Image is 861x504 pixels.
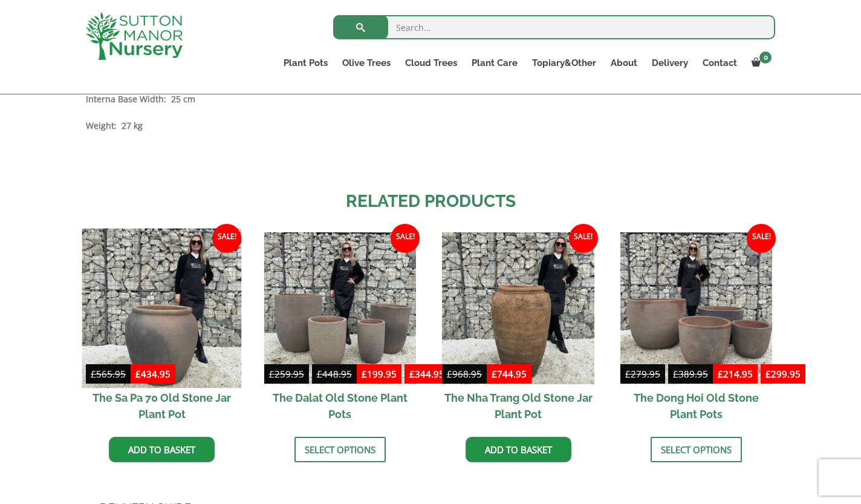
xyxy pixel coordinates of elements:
[264,232,416,428] a: Sale! £259.95-£448.95 £199.95-£344.95 The Dalat Old Stone Plant Pots
[86,120,143,131] strong: Weight: 27 kg
[317,368,322,380] span: £
[135,368,171,380] bdi: 434.95
[269,368,275,380] span: £
[492,368,527,380] bdi: 744.95
[409,368,415,380] span: £
[620,367,713,384] del: -
[645,54,695,71] a: Delivery
[212,224,241,253] span: Sale!
[625,368,631,380] span: £
[442,232,594,384] img: The Nha Trang Old Stone Jar Plant Pot
[569,224,598,253] span: Sale!
[362,368,397,380] bdi: 199.95
[718,368,723,380] span: £
[86,93,195,105] strong: Interna Base Width: 25 cm
[91,368,96,380] span: £
[86,384,238,428] h2: The Sa Pa 70 Old Stone Jar Plant Pot
[466,437,571,462] a: Add to basket: “The Nha Trang Old Stone Jar Plant Pot”
[673,368,678,380] span: £
[447,368,482,380] bdi: 968.95
[264,367,357,384] del: -
[135,368,141,380] span: £
[294,437,386,462] a: Select options for “The Dalat Old Stone Plant Pots”
[525,54,603,71] a: Topiary&Other
[86,232,238,428] a: Sale! The Sa Pa 70 Old Stone Jar Plant Pot
[492,368,497,380] span: £
[269,368,304,380] bdi: 259.95
[759,51,772,64] span: 0
[264,384,416,428] h2: The Dalat Old Stone Plant Pots
[357,367,449,384] ins: -
[82,229,242,388] img: The Sa Pa 70 Old Stone Jar Plant Pot
[713,367,805,384] ins: -
[447,368,452,380] span: £
[398,54,464,71] a: Cloud Trees
[765,368,771,380] span: £
[673,368,708,380] bdi: 389.95
[747,224,776,253] span: Sale!
[317,368,352,380] bdi: 448.95
[695,54,744,71] a: Contact
[718,368,753,380] bdi: 214.95
[620,232,772,384] img: The Dong Hoi Old Stone Plant Pots
[391,224,420,253] span: Sale!
[409,368,444,380] bdi: 344.95
[464,54,525,71] a: Plant Care
[620,232,772,428] a: Sale! £279.95-£389.95 £214.95-£299.95 The Dong Hoi Old Stone Plant Pots
[765,368,801,380] bdi: 299.95
[264,232,416,384] img: The Dalat Old Stone Plant Pots
[603,54,645,71] a: About
[442,232,594,428] a: Sale! The Nha Trang Old Stone Jar Plant Pot
[86,189,775,214] h2: Related products
[109,437,215,462] a: Add to basket: “The Sa Pa 70 Old Stone Jar Plant Pot”
[86,12,183,60] img: logo
[744,54,775,71] a: 0
[625,368,660,380] bdi: 279.95
[333,15,775,39] input: Search...
[620,384,772,428] h2: The Dong Hoi Old Stone Plant Pots
[91,368,126,380] bdi: 565.95
[335,54,398,71] a: Olive Trees
[276,54,335,71] a: Plant Pots
[442,384,594,428] h2: The Nha Trang Old Stone Jar Plant Pot
[651,437,742,462] a: Select options for “The Dong Hoi Old Stone Plant Pots”
[362,368,367,380] span: £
